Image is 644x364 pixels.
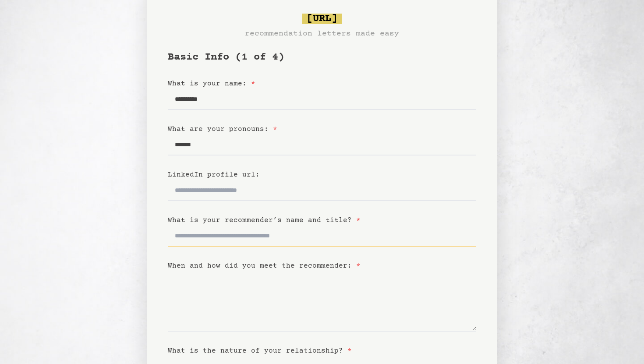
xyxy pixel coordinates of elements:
label: What is your name: [168,80,255,88]
h3: recommendation letters made easy [245,28,399,40]
label: LinkedIn profile url: [168,171,260,179]
h1: Basic Info (1 of 4) [168,50,476,64]
span: [URL] [302,14,342,24]
label: When and how did you meet the recommender: [168,262,361,270]
label: What is your recommender’s name and title? [168,216,361,224]
label: What are your pronouns: [168,125,277,133]
label: What is the nature of your relationship? [168,347,352,355]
